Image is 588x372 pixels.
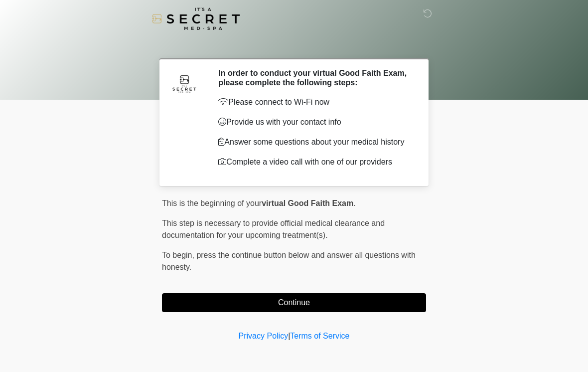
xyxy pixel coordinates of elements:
[162,219,385,239] span: This step is necessary to provide official medical clearance and documentation for your upcoming ...
[162,293,426,312] button: Continue
[154,36,434,54] h1: ‎ ‎
[162,251,416,271] span: press the continue button below and answer all questions with honesty.
[218,136,411,148] p: Answer some questions about your medical history
[162,251,196,259] span: To begin,
[152,7,240,30] img: It's A Secret Med Spa Logo
[218,68,411,87] h2: In order to conduct your virtual Good Faith Exam, please complete the following steps:
[218,96,411,108] p: Please connect to Wi-Fi now
[162,199,262,207] span: This is the beginning of your
[218,116,411,128] p: Provide us with your contact info
[262,199,353,207] strong: virtual Good Faith Exam
[239,332,289,340] a: Privacy Policy
[290,332,349,340] a: Terms of Service
[288,332,290,340] a: |
[218,156,411,168] p: Complete a video call with one of our providers
[353,199,355,207] span: .
[169,68,199,98] img: Agent Avatar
